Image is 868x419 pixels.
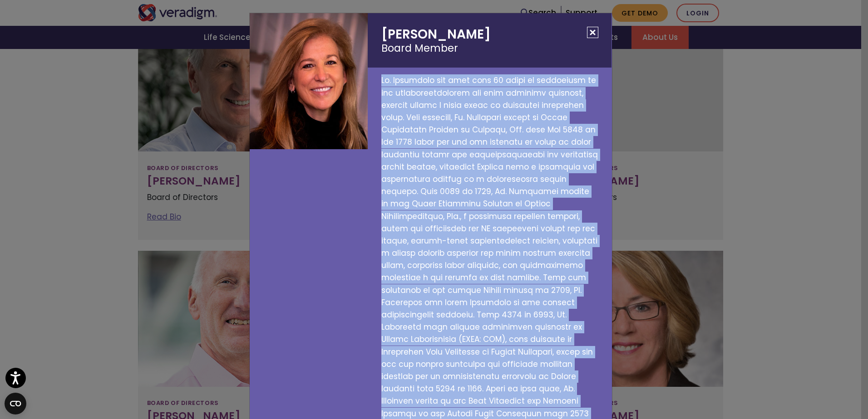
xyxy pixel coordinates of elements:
[694,354,857,408] iframe: Drift Chat Widget
[368,13,612,68] h2: [PERSON_NAME]
[5,393,26,414] button: Open CMP widget
[587,27,598,38] button: Close
[381,42,598,54] small: Board Member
